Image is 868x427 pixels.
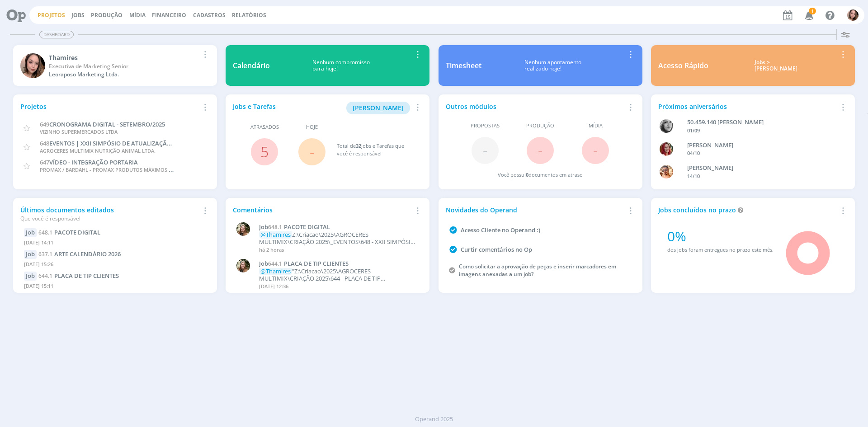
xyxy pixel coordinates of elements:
[471,122,500,130] span: Propostas
[40,165,235,174] span: PROMAX / BARDAHL - PROMAX PRODUTOS MÁXIMOS S/A INDÚSTRIA E COMÉRCIO
[193,11,226,19] span: Cadastros
[660,119,673,133] img: J
[270,59,412,72] div: Nenhum compromisso para hoje!
[847,7,859,23] button: T
[24,259,206,272] div: [DATE] 15:26
[20,53,45,78] img: T
[232,11,266,19] a: Relatórios
[49,120,165,128] span: CRONOGRAMA DIGITAL - SETEMBRO/2025
[35,12,68,19] button: Projetos
[538,141,542,160] span: -
[129,11,146,19] a: Mídia
[498,171,583,179] div: Você possui documentos em atraso
[259,283,288,290] span: [DATE] 12:36
[40,158,138,166] a: 647VÍDEO - INTEGRAÇÃO PORTARIA
[49,158,138,166] span: VÍDEO - INTEGRAÇÃO PORTARIA
[593,141,598,160] span: -
[229,12,269,19] button: Relatórios
[260,267,291,275] span: @Thamires
[589,122,603,130] span: Mídia
[526,171,528,178] span: 0
[24,237,206,250] div: [DATE] 14:11
[54,272,119,280] span: PLACA DE TIP CLIENTES
[260,142,269,161] a: 5
[40,128,118,135] span: VIZINHO SUPERMERCADOS LTDA
[49,53,199,62] div: Thamires
[40,139,244,147] a: 648EVENTOS | XXII SIMPÓSIO DE ATUALIZAÇÃO EM POSTURA COMERCIAL
[39,31,74,38] span: Dashboard
[446,102,625,111] div: Outros módulos
[259,246,284,253] span: há 2 horas
[446,60,481,71] div: Timesheet
[687,173,700,179] span: 14/10
[20,102,199,111] div: Projetos
[667,246,774,254] div: dos jobs foram entregues no prazo este mês.
[658,60,708,71] div: Acesso Rápido
[337,142,414,157] div: Total de Jobs e Tarefas que você é responsável
[260,230,291,239] span: @Thamires
[439,45,642,86] a: TimesheetNenhum apontamentorealizado hoje!
[660,142,673,156] img: G
[259,224,417,231] a: Job648.1PACOTE DIGITAL
[446,205,625,215] div: Novidades do Operand
[687,164,834,173] div: VICTOR MIRON COUTO
[24,228,37,237] div: Job
[259,260,417,267] a: Job644.1PLACA DE TIP CLIENTES
[658,205,837,215] div: Jobs concluídos no prazo
[268,223,282,231] span: 648.1
[356,142,361,149] span: 32
[715,59,837,72] div: Jobs > [PERSON_NAME]
[38,11,65,19] a: Projetos
[24,250,37,259] div: Job
[483,141,487,160] span: -
[149,12,189,19] button: Financeiro
[667,226,774,246] div: 0%
[461,245,532,253] a: Curtir comentários no Op
[49,70,199,79] div: Leoraposo Marketing Ltda.
[268,260,282,267] span: 644.1
[284,259,349,267] span: PLACA DE TIP CLIENTES
[40,158,49,166] span: 647
[69,12,87,19] button: Jobs
[20,215,199,223] div: Que você é responsável
[346,102,410,114] button: [PERSON_NAME]
[687,118,834,127] div: 50.459.140 JANAÍNA LUNA FERRO
[127,12,148,19] button: Mídia
[91,11,123,19] a: Produção
[481,59,625,72] div: Nenhum apontamento realizado hoje!
[38,272,52,280] span: 644.1
[353,103,404,112] span: [PERSON_NAME]
[24,281,206,294] div: [DATE] 15:11
[259,231,417,245] p: Z:\Criacao\2025\AGROCERES MULTIMIX\CRIAÇÃO 2025\_EVENTOS\648 - XXII SIMPÓSIO DE ATUALIZAÇÃO EM PO...
[658,102,837,111] div: Próximos aniversários
[13,45,217,86] a: TThamiresExecutiva de Marketing SeniorLeoraposo Marketing Ltda.
[687,141,834,150] div: GIOVANA DE OLIVEIRA PERSINOTI
[250,123,279,131] span: Atrasados
[847,9,859,21] img: T
[24,272,37,281] div: Job
[38,250,52,258] span: 637.1
[40,120,165,128] a: 649CRONOGRAMA DIGITAL - SETEMBRO/2025
[54,228,100,236] span: PACOTE DIGITAL
[38,229,52,236] span: 648.1
[236,222,250,236] img: L
[38,272,119,280] a: 644.1PLACA DE TIP CLIENTES
[526,122,554,130] span: Produção
[190,12,228,19] button: Cadastros
[306,123,318,131] span: Hoje
[40,147,156,154] span: AGROCERES MULTIMIX NUTRIÇÃO ANIMAL LTDA.
[809,8,816,14] span: 1
[40,120,49,128] span: 649
[660,165,673,178] img: V
[88,12,125,19] button: Produção
[236,259,250,272] img: L
[152,11,186,19] a: Financeiro
[233,205,412,215] div: Comentários
[687,127,700,134] span: 01/09
[20,205,199,223] div: Últimos documentos editados
[687,150,700,156] span: 04/10
[461,226,540,234] a: Acesso Cliente no Operand :)
[346,103,410,112] a: [PERSON_NAME]
[233,102,412,114] div: Jobs e Tarefas
[40,139,49,147] span: 648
